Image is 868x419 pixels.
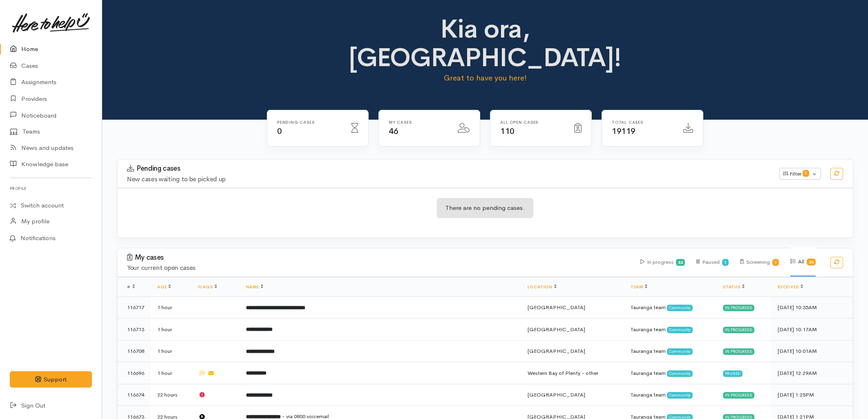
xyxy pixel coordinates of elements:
h6: Pending cases [277,120,341,125]
td: 116713 [117,319,151,341]
h6: My cases [389,120,448,125]
div: Screening [740,247,779,276]
span: Community [667,348,693,355]
td: [DATE] 1:25PM [771,384,853,406]
a: Name [246,284,263,290]
div: In progress [723,392,754,399]
button: Support [10,371,92,388]
div: In progress [723,305,754,311]
td: 116674 [117,384,151,406]
td: Tauranga team [624,319,716,341]
td: 116708 [117,340,151,362]
h3: My cases [127,254,631,262]
td: 1 hour [151,340,192,362]
h6: Profile [10,183,92,194]
div: In progress [723,327,754,333]
a: Team [631,284,647,290]
td: [DATE] 10:01AM [771,340,853,362]
h4: New cases waiting to be picked up [127,176,770,183]
b: 1 [724,260,727,265]
td: [DATE] 10:35AM [771,296,853,319]
div: In progress [723,348,754,355]
h1: Kia ora, [GEOGRAPHIC_DATA]! [304,15,667,72]
button: Filter0 [779,168,821,180]
span: 19119 [612,126,635,136]
div: Paused [696,247,729,276]
span: Community [667,305,693,311]
span: Community [667,370,693,377]
span: 110 [500,126,515,136]
span: Community [667,392,693,399]
td: 1 hour [151,362,192,384]
td: [DATE] 10:17AM [771,319,853,341]
a: Age [157,284,171,290]
a: Received [778,284,803,290]
span: 0 [803,170,809,176]
span: [GEOGRAPHIC_DATA] [528,326,585,333]
td: 1 hour [151,319,192,341]
h3: Pending cases [127,165,770,173]
a: Location [528,284,557,290]
span: Western Bay of Plenty - other [528,370,598,377]
td: 116717 [117,296,151,319]
td: Tauranga team [624,384,716,406]
td: Tauranga team [624,296,716,319]
span: 46 [389,126,398,136]
td: Tauranga team [624,362,716,384]
span: Community [667,327,693,333]
b: 46 [809,259,814,265]
a: Status [723,284,745,290]
div: All [790,247,816,276]
div: There are no pending cases. [437,198,533,218]
td: [DATE] 12:29AM [771,362,853,384]
h6: Total cases [612,120,673,125]
span: [GEOGRAPHIC_DATA] [528,304,585,311]
p: Great to have you here! [304,72,667,84]
span: 0 [277,126,282,136]
h6: All Open cases [500,120,564,125]
td: 22 hours [151,384,192,406]
span: # [127,284,135,290]
span: [GEOGRAPHIC_DATA] [528,391,585,398]
b: 44 [678,260,683,265]
td: 116696 [117,362,151,384]
div: In progress [640,247,685,276]
td: Tauranga team [624,340,716,362]
div: Paused [723,370,743,377]
span: [GEOGRAPHIC_DATA] [528,348,585,354]
b: 1 [774,260,777,265]
td: 1 hour [151,296,192,319]
h4: Your current open cases [127,265,631,272]
a: Flags [198,284,217,290]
